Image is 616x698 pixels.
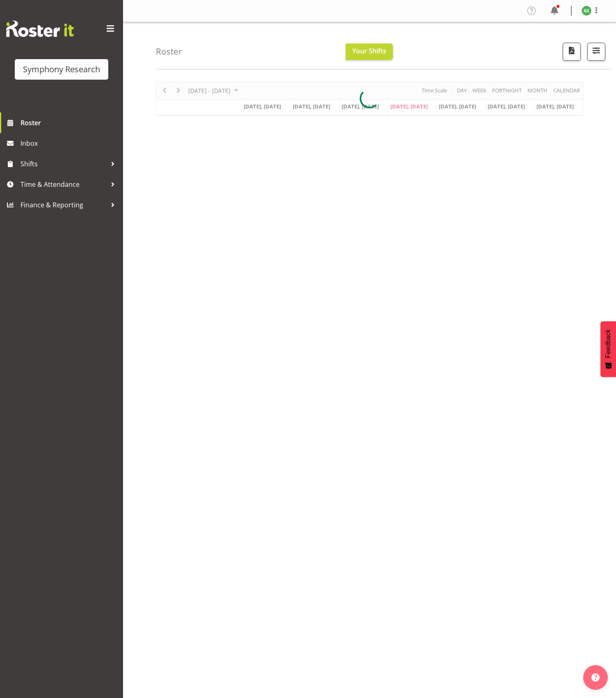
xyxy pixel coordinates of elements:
[587,43,605,61] button: Filter Shifts
[605,329,612,358] span: Feedback
[156,47,182,56] h4: Roster
[6,21,74,37] img: Rosterit website logo
[591,673,600,682] img: help-xxl-2.png
[21,137,119,149] span: Inbox
[21,178,107,191] span: Time & Attendance
[21,199,107,211] span: Finance & Reporting
[21,117,119,129] span: Roster
[21,158,107,170] span: Shifts
[23,63,100,76] div: Symphony Research
[346,44,393,60] button: Your Shifts
[582,6,591,16] img: ange-steiger11422.jpg
[563,43,581,61] button: Download a PDF of the roster according to the set date range.
[352,46,386,55] span: Your Shifts
[600,321,616,377] button: Feedback - Show survey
